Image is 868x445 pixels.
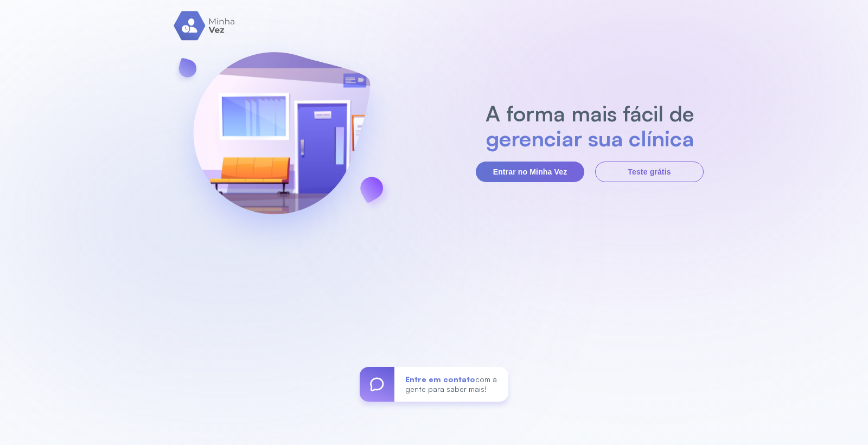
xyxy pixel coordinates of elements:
[595,162,704,182] button: Teste grátis
[480,101,700,126] h2: A forma mais fácil de
[480,126,700,151] h2: gerenciar sua clínica
[476,162,584,182] button: Entrar no Minha Vez
[174,11,236,41] img: logo.svg
[164,23,399,259] img: banner-login.svg
[394,367,508,402] div: com a gente para saber mais!
[405,375,475,384] span: Entre em contato
[360,367,508,402] a: Entre em contatocom a gente para saber mais!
